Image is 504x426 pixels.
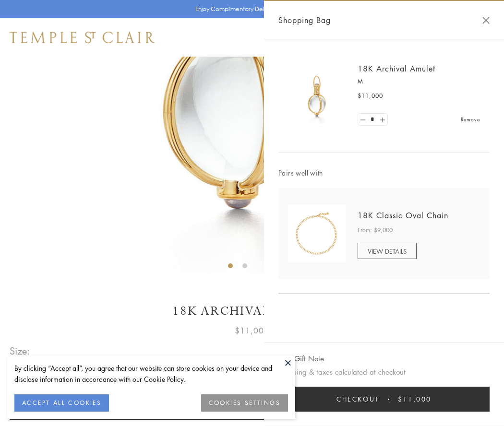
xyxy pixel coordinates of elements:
[368,247,407,256] span: VIEW DETAILS
[201,394,288,412] button: COOKIES SETTINGS
[288,205,346,262] img: N88865-OV18
[278,387,490,412] button: Checkout $11,000
[14,363,288,385] div: By clicking “Accept all”, you agree that our website can store cookies on your device and disclos...
[14,394,109,412] button: ACCEPT ALL COOKIES
[358,77,480,86] p: M
[358,210,448,221] a: 18K Classic Oval Chain
[10,32,155,43] img: Temple St. Clair
[278,167,490,178] span: Pairs well with
[10,343,31,359] span: Size:
[398,394,432,404] span: $11,000
[278,14,331,26] span: Shopping Bag
[358,114,368,126] a: Set quantity to 0
[278,366,490,378] p: Shipping & taxes calculated at checkout
[288,67,346,125] img: 18K Archival Amulet
[358,63,435,74] a: 18K Archival Amulet
[461,114,480,125] a: Remove
[482,17,490,24] button: Close Shopping Bag
[358,243,417,259] a: VIEW DETAILS
[336,394,379,404] span: Checkout
[10,303,494,319] h1: 18K Archival Amulet
[377,114,387,126] a: Set quantity to 2
[278,353,324,365] button: Add Gift Note
[358,91,383,101] span: $11,000
[358,225,393,235] span: From: $9,000
[235,324,269,337] span: $11,000
[195,4,304,14] p: Enjoy Complimentary Delivery & Returns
